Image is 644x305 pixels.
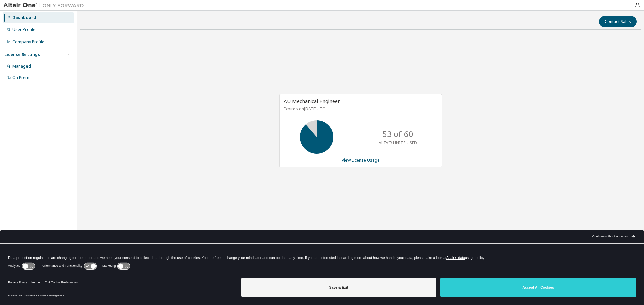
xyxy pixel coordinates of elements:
[12,39,44,45] div: Company Profile
[284,106,436,112] p: Expires on [DATE] UTC
[12,75,29,80] div: On Prem
[3,2,87,9] img: Altair One
[12,27,35,32] div: User Profile
[599,16,637,27] button: Contact Sales
[12,64,31,69] div: Managed
[382,128,413,140] p: 53 of 60
[379,140,417,146] p: ALTAIR UNITS USED
[12,15,36,20] div: Dashboard
[284,98,340,104] span: AU Mechanical Engineer
[4,52,40,57] div: License Settings
[342,157,380,163] a: View License Usage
